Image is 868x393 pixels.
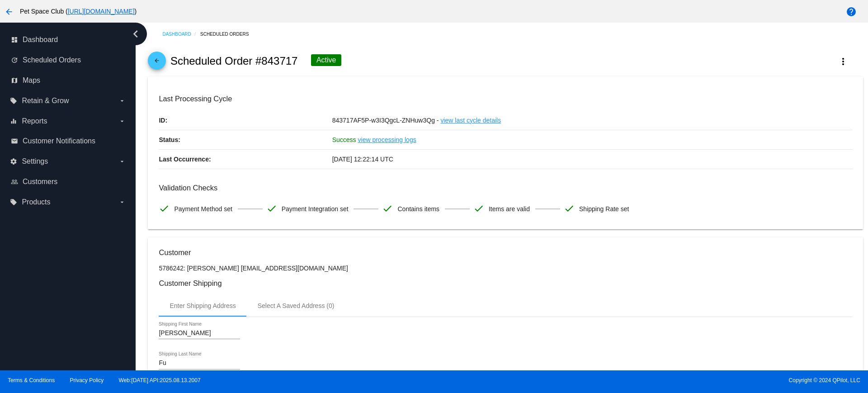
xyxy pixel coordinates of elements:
[8,377,55,384] a: Terms & Conditions
[118,97,126,104] i: arrow_drop_down
[11,178,18,185] i: people_outline
[382,203,393,214] mat-icon: check
[11,137,18,145] i: email
[68,8,135,15] a: [URL][DOMAIN_NAME]
[4,6,14,17] mat-icon: arrow_back
[10,199,17,206] i: local_offer
[23,36,58,44] span: Dashboard
[11,53,126,67] a: update Scheduled Orders
[22,198,50,206] span: Products
[200,27,257,41] a: Scheduled Orders
[332,117,439,124] span: 843717AF5P-w3I3QgcL-ZNHuw3Qg -
[159,360,240,367] input: Shipping Last Name
[579,199,629,218] span: Shipping Rate set
[282,199,349,218] span: Payment Integration set
[442,377,860,384] span: Copyright © 2024 QPilot, LLC
[473,203,484,214] mat-icon: check
[174,199,232,218] span: Payment Method set
[119,377,201,384] a: Web:[DATE] API:2025.08.13.2007
[22,157,48,166] span: Settings
[159,95,852,103] h3: Last Processing Cycle
[266,203,277,214] mat-icon: check
[22,117,47,125] span: Reports
[332,156,393,163] span: [DATE] 12:22:14 UTC
[489,199,530,218] span: Items are valid
[159,330,240,337] input: Shipping First Name
[11,57,18,64] i: update
[11,77,18,84] i: map
[170,55,298,67] h2: Scheduled Order #843717
[159,203,170,214] mat-icon: check
[258,302,335,309] div: Select A Saved Address (0)
[11,36,18,43] i: dashboard
[159,279,852,288] h3: Customer Shipping
[159,111,332,130] p: ID:
[10,118,17,125] i: equalizer
[397,199,439,218] span: Contains items
[23,178,57,186] span: Customers
[11,73,126,88] a: map Maps
[11,33,126,47] a: dashboard Dashboard
[159,184,852,192] h3: Validation Checks
[118,199,126,206] i: arrow_drop_down
[151,57,162,68] mat-icon: arrow_back
[311,54,342,66] div: Active
[10,97,17,104] i: local_offer
[23,76,40,85] span: Maps
[162,27,200,41] a: Dashboard
[118,118,126,125] i: arrow_drop_down
[23,137,95,145] span: Customer Notifications
[118,158,126,165] i: arrow_drop_down
[564,203,575,214] mat-icon: check
[159,130,332,149] p: Status:
[10,158,17,165] i: settings
[70,377,104,384] a: Privacy Policy
[170,302,236,309] div: Enter Shipping Address
[159,248,852,257] h3: Customer
[332,136,356,143] span: Success
[11,134,126,148] a: email Customer Notifications
[23,56,81,64] span: Scheduled Orders
[838,56,849,67] mat-icon: more_vert
[20,8,137,15] span: Pet Space Club ( )
[846,6,857,17] mat-icon: help
[22,97,69,105] span: Retain & Grow
[159,150,332,169] p: Last Occurrence:
[128,27,143,41] i: chevron_left
[440,111,501,130] a: view last cycle details
[11,175,126,189] a: people_outline Customers
[159,265,852,272] p: 5786242: [PERSON_NAME] [EMAIL_ADDRESS][DOMAIN_NAME]
[358,130,416,149] a: view processing logs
